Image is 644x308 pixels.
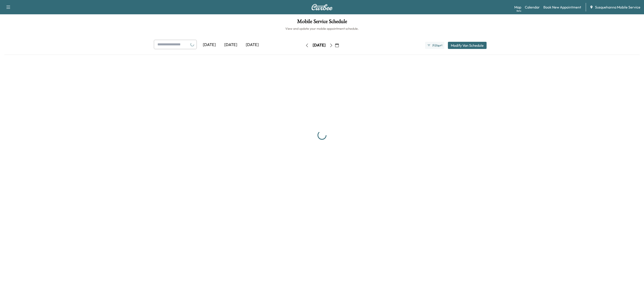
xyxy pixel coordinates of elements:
span: Filter [432,43,441,48]
a: Book New Appointment [543,4,581,10]
div: [DATE] [220,40,241,50]
a: MapBeta [514,4,521,10]
h6: View and update your mobile appointment schedule. [4,26,640,31]
div: [DATE] [241,40,263,50]
h1: Mobile Service Schedule [4,19,640,26]
button: Modify Van Schedule [448,42,487,49]
img: Curbee Logo [311,4,333,10]
button: Filter●1 [425,42,444,49]
span: ● [441,44,441,46]
span: 1 [441,44,442,47]
div: [DATE] [199,40,220,50]
div: [DATE] [313,42,326,48]
div: Beta [517,9,521,13]
span: Susquehanna Mobile Service [595,4,640,10]
a: Calendar [525,4,540,10]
